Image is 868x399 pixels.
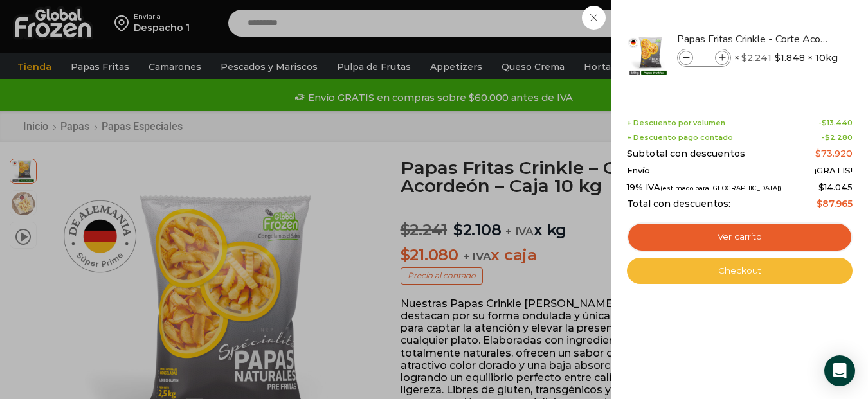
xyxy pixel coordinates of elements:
[775,51,781,64] span: $
[627,258,853,285] a: Checkout
[627,199,730,209] span: Total con descuentos:
[815,166,853,176] span: ¡GRATIS!
[660,184,781,191] small: (estimado para [GEOGRAPHIC_DATA])
[627,119,725,127] span: + Descuento por volumen
[627,182,781,193] span: 19% IVA
[677,32,830,46] a: Papas Fritas Crinkle - Corte Acordeón - Caja 10 kg
[627,148,745,159] span: Subtotal con descuentos
[627,166,650,176] span: Envío
[734,49,838,67] span: × × 10kg
[818,182,824,192] span: $
[822,118,827,127] span: $
[817,198,853,209] bdi: 87.965
[815,148,821,159] span: $
[815,148,853,159] bdi: 73.920
[694,51,714,65] input: Product quantity
[818,119,853,127] span: -
[627,222,853,252] a: Ver carrito
[627,134,733,142] span: + Descuento pago contado
[825,133,830,142] span: $
[741,52,747,64] span: $
[741,52,772,64] bdi: 2.241
[822,118,853,127] bdi: 13.440
[817,198,822,209] span: $
[775,51,805,64] bdi: 1.848
[825,133,853,142] bdi: 2.280
[824,355,855,386] div: Open Intercom Messenger
[822,134,853,142] span: -
[818,182,853,192] span: 14.045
